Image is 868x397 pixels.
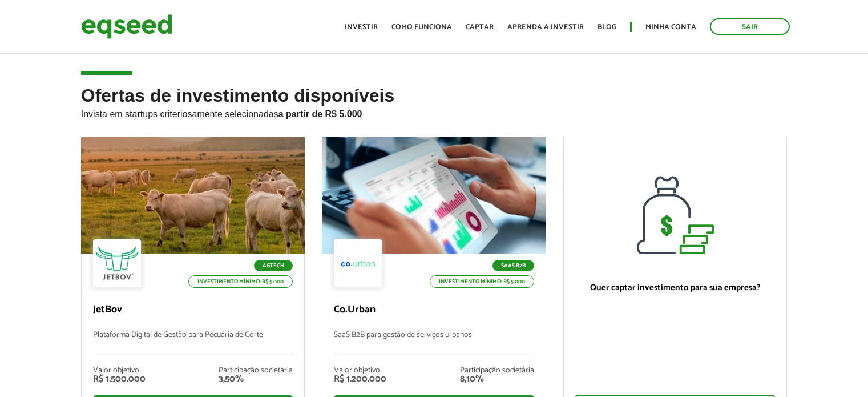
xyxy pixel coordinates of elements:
[345,23,378,31] a: Investir
[81,106,788,119] p: Invista em startups criteriosamente selecionadas
[254,260,293,271] p: Agtech
[188,275,293,288] p: Investimento mínimo: R$ 5.000
[334,367,386,375] div: Valor objetivo
[93,375,146,384] div: R$ 1.500.000
[334,304,534,316] p: Co.Urban
[460,375,534,384] div: 8,10%
[710,18,790,35] a: Sair
[81,86,788,137] h2: Ofertas de investimento disponíveis
[507,23,584,31] a: Aprenda a investir
[575,283,776,293] p: Quer captar investimento para sua empresa?
[278,109,362,119] strong: a partir de R$ 5.000
[460,367,534,375] div: Participação societária
[492,260,534,271] p: SaaS B2B
[93,367,146,375] div: Valor objetivo
[219,375,293,384] div: 3,50%
[334,375,386,384] div: R$ 1.200.000
[93,331,293,355] p: Plataforma Digital de Gestão para Pecuária de Corte
[597,23,616,31] a: Blog
[430,275,534,288] p: Investimento mínimo: R$ 5.000
[93,304,293,316] p: JetBov
[391,23,452,31] a: Como funciona
[81,11,172,42] img: EqSeed
[219,367,293,375] div: Participação societária
[466,23,494,31] a: Captar
[645,23,696,31] a: Minha conta
[334,331,534,355] p: SaaS B2B para gestão de serviços urbanos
